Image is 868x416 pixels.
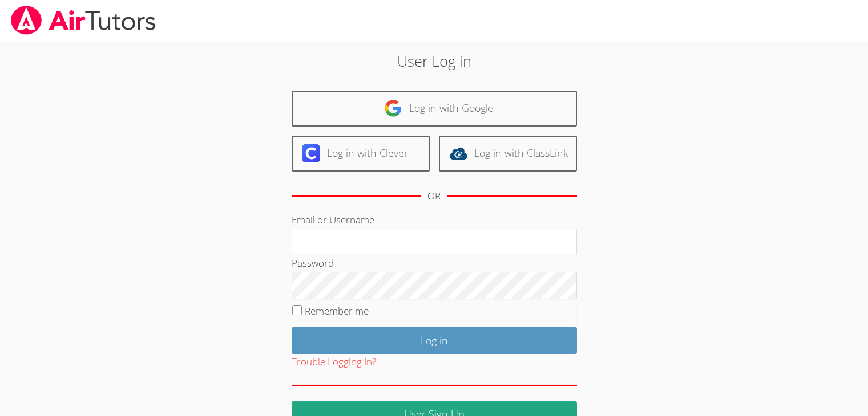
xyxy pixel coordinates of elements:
img: classlink-logo-d6bb404cc1216ec64c9a2012d9dc4662098be43eaf13dc465df04b49fa7ab582.svg [449,144,467,162]
label: Email or Username [292,213,374,226]
a: Log in with ClassLink [439,136,577,172]
h2: User Log in [200,50,668,72]
img: airtutors_banner-c4298cdbf04f3fff15de1276eac7730deb9818008684d7c2e4769d2f7ddbe033.png [10,6,157,35]
label: Password [292,256,334,270]
label: Remember me [305,304,369,317]
img: google-logo-50288ca7cdecda66e5e0955fdab243c47b7ad437acaf1139b6f446037453330a.svg [384,99,402,117]
input: Log in [292,327,577,354]
div: OR [427,188,441,205]
img: clever-logo-6eab21bc6e7a338710f1a6ff85c0baf02591cd810cc4098c63d3a4b26e2feb20.svg [302,144,320,162]
a: Log in with Google [292,91,577,127]
button: Trouble Logging In? [292,354,376,370]
a: Log in with Clever [292,136,430,172]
